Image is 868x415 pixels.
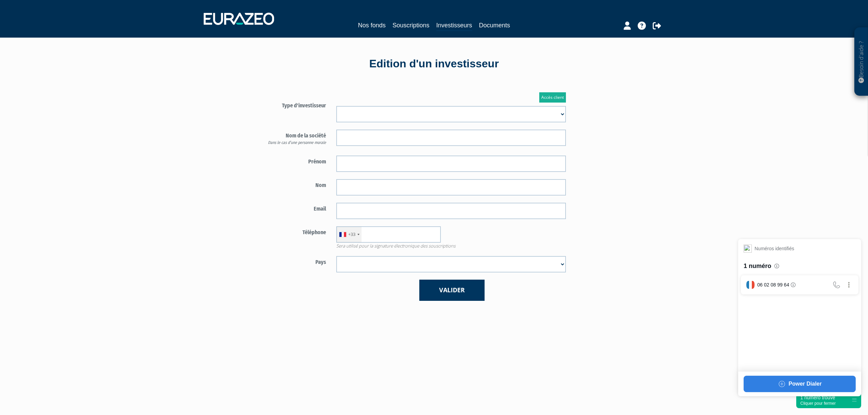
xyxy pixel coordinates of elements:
a: Investisseurs [436,21,472,31]
a: Documents [479,21,510,30]
a: Souscriptions [392,21,429,30]
label: Type d'investisseur [251,99,331,110]
label: Pays [251,256,331,266]
a: Nos fonds [358,21,385,30]
label: Nom [251,179,331,189]
img: 1732889491-logotype_eurazeo_blanc_rvb.png [204,13,274,25]
label: Nom de la société [251,130,331,146]
label: Prénom [251,156,331,166]
div: +33 [348,231,355,238]
div: France: +33 [337,227,362,242]
span: Sera utilisé pour la signature électronique des souscriptions [331,243,571,249]
a: Accès client [539,92,566,103]
div: Dans le cas d’une personne morale [256,140,326,146]
button: Valider [419,280,485,300]
label: Email [251,203,331,213]
div: Edition d'un investisseur [239,56,629,72]
label: Téléphone [251,226,331,237]
p: Besoin d'aide ? [857,31,865,93]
